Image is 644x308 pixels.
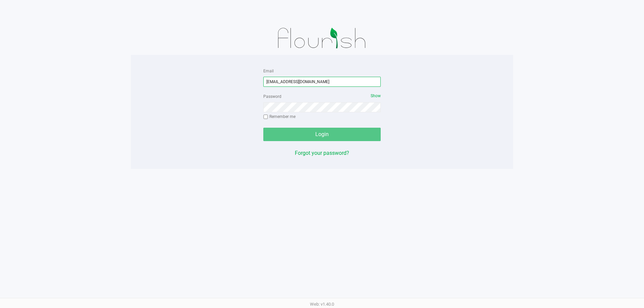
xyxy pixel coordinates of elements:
label: Remember me [263,114,296,120]
span: Show [371,94,381,98]
label: Password [263,94,281,100]
span: Web: v1.40.0 [310,302,334,307]
input: Remember me [263,115,268,119]
button: Forgot your password? [295,149,349,157]
label: Email [263,68,274,74]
